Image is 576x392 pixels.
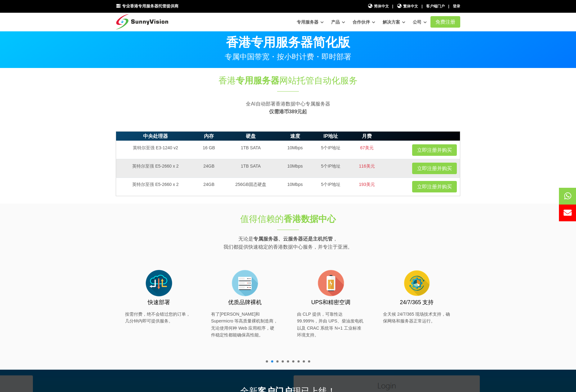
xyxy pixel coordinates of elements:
[360,145,374,150] font: 67美元
[253,236,333,241] font: 专属服务器、云服务器还是主机托管
[417,184,452,189] font: 立即注册并购买
[401,268,432,299] img: flat-cog-cycle.png
[287,145,303,150] font: 10Mbps
[403,4,418,8] font: 繁体中文
[279,76,358,85] font: 网站托管自动化服务
[133,145,178,150] font: 英特尔至强 E3-1240 v2
[383,20,400,25] font: 解决方案
[359,182,375,187] font: 193美元
[448,4,449,8] font: |
[383,312,450,323] font: 全天候 24/7/365 现场技术支持，确保网络和服务器正常运行。
[321,164,340,169] font: 5个IP地址
[435,19,455,25] font: 免费注册
[374,4,389,8] font: 简体中文
[321,182,340,187] font: 5个IP地址
[241,145,261,150] font: 1TB SATA
[421,4,422,8] font: |
[362,133,372,139] font: 月费
[218,76,236,85] font: 香港
[413,20,421,25] font: 公司
[204,133,214,139] font: 内存
[412,181,457,192] a: 立即注册并购买
[353,16,375,28] a: 合作伙伴
[430,16,460,28] a: 免费注册
[236,76,279,85] font: 专用服务器
[290,133,300,139] font: 速度
[353,20,370,25] font: 合作伙伴
[331,20,340,25] font: 产品
[235,182,266,187] font: 256GB固态硬盘
[383,16,405,28] a: 解决方案
[333,236,338,241] font: ，
[400,299,434,305] font: 24/7/365 支持
[223,244,353,250] font: 我们都提供快速稳定的香港数据中心服务，并专注于亚洲。
[453,4,460,8] a: 登录
[203,182,214,187] font: 24GB
[367,3,389,9] a: 简体中文
[203,145,215,150] font: 16 GB
[359,164,375,169] font: 116美元
[225,52,351,61] font: 专属中国带宽・按小时计费・即时部署
[287,182,303,187] font: 10Mbps
[311,299,350,305] font: UPS和精密空调
[238,236,253,241] font: 无论是
[132,164,178,169] font: 英特尔至强 E5-2660 x 2
[211,312,278,337] font: 有了[PERSON_NAME]和 Supermicro 等高质量裸机制造商，无论使用何种 Web 应用程序，硬件稳定性都能确保高性能。
[323,133,338,139] font: IP地址
[229,268,260,299] img: flat-server-alt.png
[269,109,307,114] font: 仅需港币389元起
[412,144,457,156] a: 立即注册并购买
[241,164,261,169] font: 1TB SATA
[297,16,324,28] a: 专用服务器
[240,214,284,224] font: 值得信赖的
[426,4,445,8] a: 客户端门户
[412,163,457,174] a: 立即注册并购买
[284,214,336,224] font: 香港数据中心
[417,147,452,153] font: 立即注册并购买
[287,164,303,169] font: 10Mbps
[122,4,178,8] font: 专业香港专用服务器托管提供商
[417,166,452,171] font: 立即注册并购买
[125,312,190,323] font: 按需付费，绝不会错过您的订单，几分钟内即可提供服务。
[143,268,174,299] img: flat-cloud-in-out.png
[297,312,363,337] font: 由 CLP 提供，可靠性达 99.999%，并由 UPS、柴油发电机以及 CRAC 系统等 N+1 工业标准环境支持。
[143,133,168,139] font: 中央处理器
[226,35,350,49] font: 香港专用服务器简化版
[331,16,345,28] a: 产品
[203,164,214,169] font: 24GB
[228,299,262,305] font: 优质品牌裸机
[148,299,170,305] font: 快速部署
[246,133,256,139] font: 硬盘
[132,182,178,187] font: 英特尔至强 E5-2660 x 2
[413,16,427,28] a: 公司
[397,3,418,9] a: 繁体中文
[392,4,393,8] font: |
[321,145,340,150] font: 5个IP地址
[246,101,330,106] font: 全AI自动部署香港数据中心专属服务器
[297,20,318,25] font: 专用服务器
[315,268,346,299] img: flat-battery.png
